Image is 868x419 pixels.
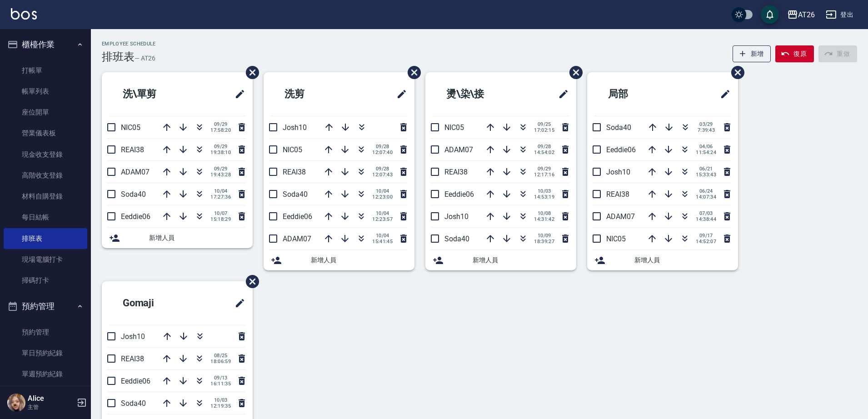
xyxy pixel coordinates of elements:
p: 主管 [28,403,74,411]
span: 10/09 [534,233,554,239]
span: 14:53:19 [534,194,554,200]
span: 09/29 [210,121,231,127]
span: Josh10 [121,332,145,341]
span: 09/28 [372,144,393,150]
span: 刪除班表 [563,59,584,86]
span: Josh10 [606,168,630,176]
h6: — AT26 [135,54,155,63]
span: 刪除班表 [239,59,260,86]
span: 18:39:27 [534,239,554,244]
span: 12:17:16 [534,172,554,178]
span: 12:07:43 [372,172,393,178]
span: 刪除班表 [724,59,746,86]
span: Soda40 [606,123,631,132]
span: 06/21 [696,166,716,172]
span: 09/28 [372,166,393,172]
button: AT26 [783,5,818,24]
h2: Employee Schedule [102,41,156,47]
span: 18:06:59 [210,359,231,364]
span: 修改班表的標題 [229,292,245,314]
a: 座位開單 [4,102,87,123]
span: ADAM07 [283,234,311,243]
span: 刪除班表 [239,268,260,295]
span: 10/04 [210,188,231,194]
span: 17:58:20 [210,127,231,133]
span: 07/03 [696,210,716,216]
span: 7:39:43 [696,127,716,133]
h5: Alice [28,394,74,403]
span: Eeddie06 [121,212,150,221]
span: 14:54:02 [534,150,554,155]
a: 掃碼打卡 [4,270,87,291]
h2: 洗剪 [271,78,354,110]
span: Josh10 [283,123,307,132]
h3: 排班表 [102,50,135,63]
span: REAI38 [606,190,629,199]
span: 09/17 [696,233,716,239]
a: 營業儀表板 [4,123,87,144]
span: 修改班表的標題 [229,83,245,105]
img: Person [7,394,25,412]
a: 單週預約紀錄 [4,364,87,384]
span: 10/04 [372,188,393,194]
span: Soda40 [121,399,146,408]
span: 10/04 [372,233,393,239]
h2: Gomaji [109,287,198,319]
h2: 局部 [594,78,678,110]
span: Soda40 [121,190,146,199]
span: 15:33:43 [696,172,716,178]
span: 17:02:15 [534,127,554,133]
span: 10/03 [534,188,554,194]
span: Eeddie06 [444,190,474,199]
a: 現金收支登錄 [4,144,87,165]
a: 單日預約紀錄 [4,343,87,364]
span: 刪除班表 [401,59,422,86]
span: 新增人員 [473,255,569,265]
img: Logo [11,8,37,20]
div: 新增人員 [102,228,253,248]
span: NIC05 [444,123,464,132]
span: 14:38:44 [696,216,716,222]
span: 12:23:57 [372,216,393,222]
span: REAI38 [444,168,468,176]
span: 修改班表的標題 [391,83,407,105]
a: 打帳單 [4,60,87,81]
h2: 洗\單剪 [109,78,200,110]
span: Soda40 [283,190,308,199]
span: 08/25 [210,353,231,359]
span: 14:31:42 [534,216,554,222]
button: 櫃檯作業 [4,33,87,56]
span: 09/25 [534,121,554,127]
button: 新增 [733,45,771,62]
a: 帳單列表 [4,81,87,102]
span: Soda40 [444,234,469,243]
div: AT26 [798,9,815,20]
span: 09/28 [534,144,554,150]
span: 10/08 [534,210,554,216]
span: Josh10 [444,212,469,221]
span: 修改班表的標題 [714,83,731,105]
span: 03/29 [696,121,716,127]
span: 10/03 [210,397,231,403]
h2: 燙\染\接 [433,78,525,110]
span: 11:54:24 [696,150,716,155]
span: Eeddie06 [606,145,636,154]
span: 12:07:40 [372,150,393,155]
span: 10/07 [210,210,231,216]
span: 19:38:10 [210,150,231,155]
a: 排班表 [4,228,87,249]
span: 19:43:28 [210,172,231,178]
span: NIC05 [283,145,302,154]
span: 新增人員 [149,233,245,243]
button: 預約管理 [4,294,87,318]
span: 新增人員 [311,255,407,265]
span: 09/29 [534,166,554,172]
span: 17:27:36 [210,194,231,200]
span: 10/04 [372,210,393,216]
span: REAI38 [121,145,144,154]
span: 09/13 [210,375,231,381]
span: NIC05 [606,234,626,243]
button: 登出 [822,6,857,23]
span: ADAM07 [606,212,635,221]
button: save [761,5,779,24]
